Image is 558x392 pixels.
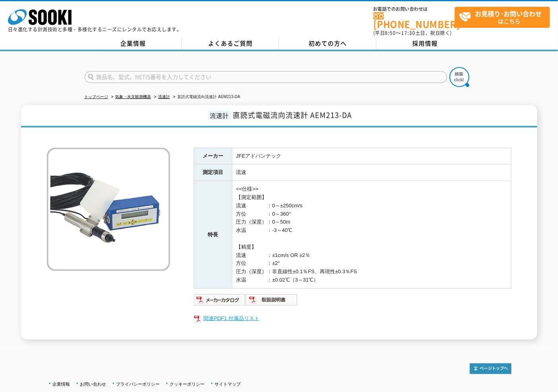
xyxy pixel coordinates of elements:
[232,181,511,289] td: <<仕様>> 【測定範囲】 流速 ：0～±250cm/s 方位 ：0～360° 圧力（深度）：0～50m 水温 ：-3～40℃ 【精度】 流速 ：±1cm/s OR ±2％ 方位 ：±2° 圧力...
[194,148,232,164] th: メーカー
[233,110,352,120] span: 直読式電磁流向流速計 AEM213-DA
[8,27,182,32] p: 日々進化する計測技術と多種・多様化するニーズにレンタルでお応えします。
[194,313,512,324] a: 関連PDF1 付属品リスト
[459,7,550,27] span: はこちら
[215,382,241,386] a: サイトマップ
[246,294,298,306] img: 取扱説明書
[85,71,447,83] input: 商品名、型式、NETIS番号を入力してください
[232,164,511,181] td: 流速
[373,7,455,12] span: お電話でのお問い合わせは
[194,294,246,306] img: メーカーカタログ
[80,382,106,386] a: お問い合わせ
[373,12,455,29] a: [PHONE_NUMBER]
[450,67,469,87] img: btn_search.png
[401,29,415,37] span: 17:30
[170,382,205,386] a: クッキーポリシー
[377,38,474,50] a: 採用情報
[194,181,232,289] th: 特長
[158,95,170,99] a: 流速計
[172,93,240,101] li: 直読式電磁流向流速計 AEM213-DA
[309,39,347,48] span: 初めての方へ
[116,382,160,386] a: プライバシーポリシー
[208,111,231,120] span: 流速計
[194,164,232,181] th: 測定項目
[470,363,512,374] img: トップページへ
[194,299,246,305] a: メーカーカタログ
[246,299,298,305] a: 取扱説明書
[279,38,377,50] a: 初めての方へ
[85,38,182,50] a: 企業情報
[47,148,170,271] img: 直読式電磁流向流速計 AEM213-DA
[385,29,396,37] span: 8:50
[116,95,151,99] a: 気象・水文観測機器
[182,38,279,50] a: よくあるご質問
[232,148,511,164] td: JFEアドバンテック
[455,7,550,28] a: お見積り･お問い合わせはこちら
[373,29,452,37] span: (平日 ～ 土日、祝日除く)
[53,382,70,386] a: 企業情報
[85,95,108,99] a: トップページ
[475,9,542,18] strong: お見積り･お問い合わせ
